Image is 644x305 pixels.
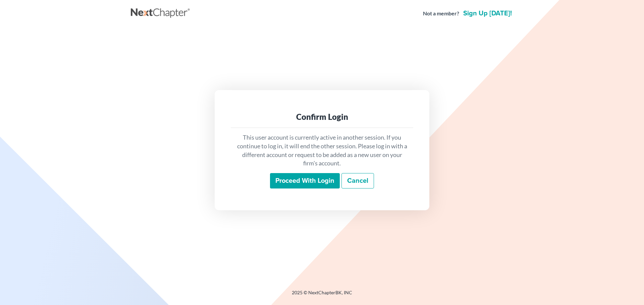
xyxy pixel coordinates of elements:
[236,111,408,122] div: Confirm Login
[236,133,408,168] p: This user account is currently active in another session. If you continue to log in, it will end ...
[270,173,340,188] input: Proceed with login
[131,289,513,301] div: 2025 © NextChapterBK, INC
[341,173,374,188] a: Cancel
[462,10,513,17] a: Sign up [DATE]!
[423,10,459,17] strong: Not a member?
